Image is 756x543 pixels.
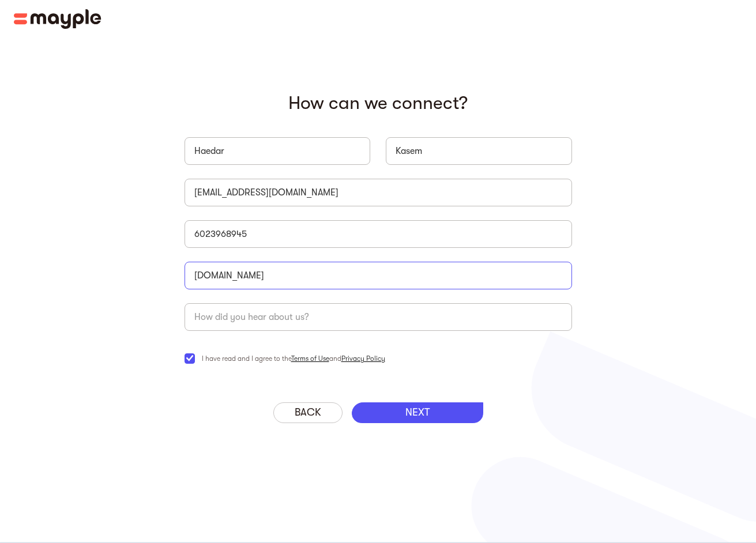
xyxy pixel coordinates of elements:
[14,9,101,29] img: Mayple logo
[291,355,329,363] a: Terms of Use
[405,406,430,419] p: NEXT
[548,409,756,543] iframe: Chat Widget
[185,179,572,206] input: Email Address
[185,303,572,331] input: How did you hear about us?
[185,137,371,165] input: First Name
[386,137,572,165] input: Last Name
[185,92,572,389] form: briefForm
[185,92,572,114] p: How can we connect?
[185,262,572,289] input: https://website.com/
[202,352,385,365] span: I have read and I agree to the and
[185,220,572,248] input: Phone Number
[295,406,321,419] p: Back
[341,355,385,363] a: Privacy Policy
